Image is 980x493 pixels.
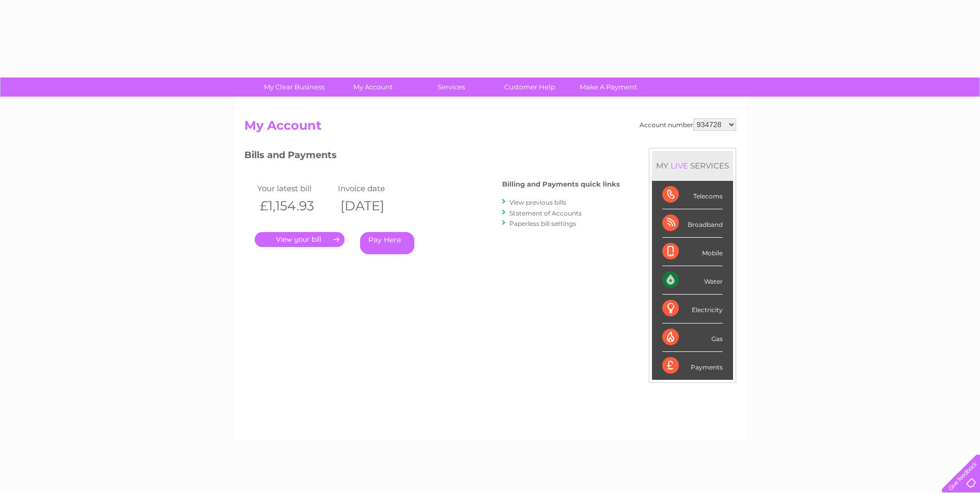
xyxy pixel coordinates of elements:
[640,118,736,131] div: Account number
[509,198,566,206] a: View previous bills
[566,78,651,97] a: Make A Payment
[255,181,335,195] td: Your latest bill
[335,195,416,217] th: [DATE]
[255,232,345,247] a: .
[652,151,733,180] div: MY SERVICES
[502,180,620,188] h4: Billing and Payments quick links
[662,181,723,209] div: Telecoms
[244,118,736,138] h2: My Account
[662,295,723,323] div: Electricity
[330,78,415,97] a: My Account
[662,238,723,266] div: Mobile
[662,352,723,380] div: Payments
[509,220,576,227] a: Paperless bill settings
[335,181,416,195] td: Invoice date
[662,209,723,238] div: Broadband
[668,161,690,171] div: LIVE
[244,148,620,166] h3: Bills and Payments
[255,195,335,217] th: £1,154.93
[487,78,572,97] a: Customer Help
[409,78,494,97] a: Services
[662,266,723,295] div: Water
[509,209,582,217] a: Statement of Accounts
[662,323,723,352] div: Gas
[360,232,414,254] a: Pay Here
[252,78,337,97] a: My Clear Business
